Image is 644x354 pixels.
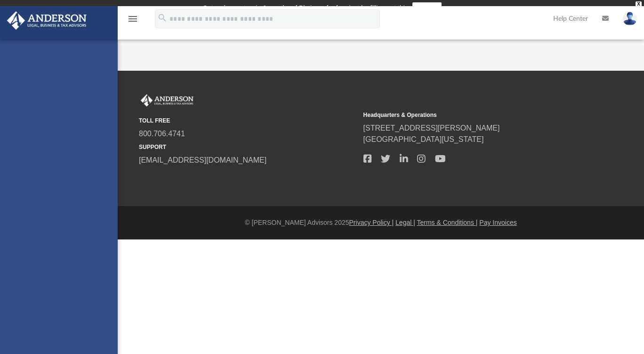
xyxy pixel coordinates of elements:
a: menu [127,18,138,25]
img: Anderson Advisors Platinum Portal [4,11,89,30]
a: 800.706.4741 [139,130,185,138]
div: close [636,1,642,7]
img: User Pic [623,12,637,25]
div: © [PERSON_NAME] Advisors 2025 [118,218,644,228]
small: TOLL FREE [139,116,357,125]
a: [EMAIL_ADDRESS][DOMAIN_NAME] [139,156,266,164]
img: Anderson Advisors Platinum Portal [139,94,195,107]
a: [STREET_ADDRESS][PERSON_NAME] [363,124,500,132]
i: menu [127,13,138,25]
small: SUPPORT [139,143,357,151]
div: Get a chance to win 6 months of Platinum for free just by filling out this [202,2,408,14]
a: Legal | [395,219,415,226]
a: Terms & Conditions | [417,219,478,226]
small: Headquarters & Operations [363,111,581,119]
a: Privacy Policy | [349,219,394,226]
a: [GEOGRAPHIC_DATA][US_STATE] [363,135,484,143]
a: survey [412,2,442,14]
i: search [157,13,168,23]
a: Pay Invoices [479,219,516,226]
